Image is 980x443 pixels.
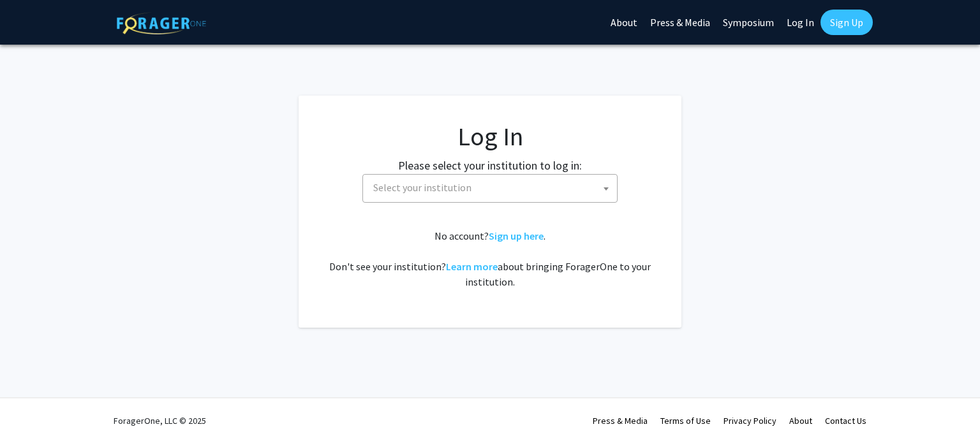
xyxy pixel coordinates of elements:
a: Sign up here [489,229,544,242]
a: Contact Us [825,415,866,426]
a: Press & Media [593,415,648,426]
span: Select your institution [373,181,471,194]
a: Learn more about bringing ForagerOne to your institution [446,260,498,273]
a: Privacy Policy [724,415,776,426]
span: Select your institution [362,174,618,203]
div: ForagerOne, LLC © 2025 [114,398,206,443]
img: ForagerOne Logo [117,12,206,34]
h1: Log In [324,121,656,152]
a: Terms of Use [660,415,711,426]
a: About [789,415,812,426]
span: Select your institution [368,175,617,201]
a: Sign Up [820,10,873,35]
div: No account? . Don't see your institution? about bringing ForagerOne to your institution. [324,228,656,289]
label: Please select your institution to log in: [398,157,582,174]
